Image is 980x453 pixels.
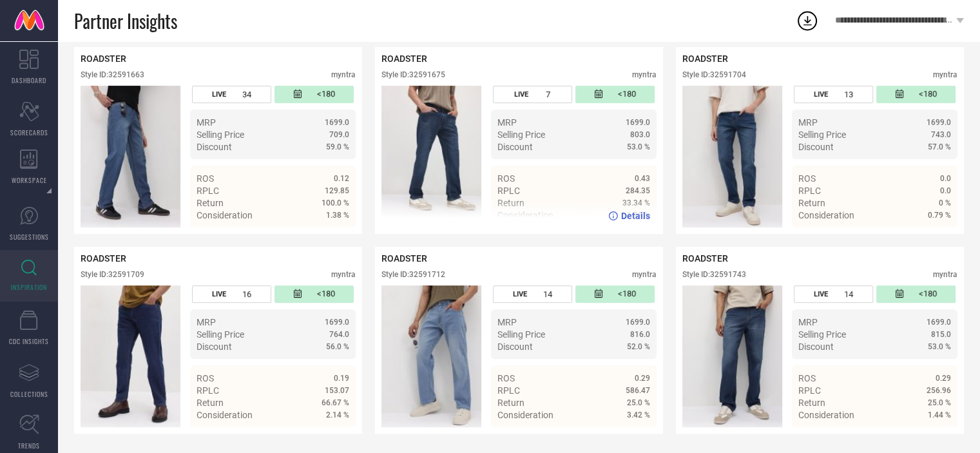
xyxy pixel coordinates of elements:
img: Style preview image [81,86,180,227]
span: Details [621,211,650,221]
span: <180 [317,89,335,100]
span: 1699.0 [325,118,349,127]
span: SUGGESTIONS [10,232,49,242]
span: 0.0 [940,186,951,195]
span: 52.0 % [627,342,650,351]
span: Details [922,433,951,443]
span: 59.0 % [326,142,349,151]
span: Consideration [197,210,253,220]
div: myntra [933,270,957,279]
span: 815.0 [931,330,951,339]
span: LIVE [212,90,226,99]
span: ROS [798,173,816,184]
span: Selling Price [497,130,545,140]
div: Click to view image [381,86,481,227]
span: Details [320,433,349,443]
span: LIVE [814,90,828,99]
span: ROADSTER [682,53,728,64]
a: Details [909,433,951,443]
img: Style preview image [381,285,481,427]
span: MRP [798,317,818,327]
div: Number of days the style has been live on the platform [493,285,572,303]
div: Style ID: 32591712 [381,270,445,279]
span: WORKSPACE [12,175,47,185]
span: 0 % [939,198,951,207]
span: 1.44 % [928,410,951,419]
span: Return [197,198,224,208]
div: Number of days since the style was first listed on the platform [575,285,655,303]
span: 25.0 % [627,398,650,407]
div: Click to view image [381,285,481,427]
span: Selling Price [798,329,846,340]
span: MRP [197,117,216,128]
span: Discount [497,142,533,152]
span: ROS [197,173,214,184]
div: Click to view image [682,285,782,427]
div: Open download list [796,9,819,32]
span: 816.0 [630,330,650,339]
span: 284.35 [626,186,650,195]
span: ROS [497,173,515,184]
span: ROADSTER [81,253,126,264]
div: Click to view image [81,285,180,427]
span: 1699.0 [626,118,650,127]
span: MRP [497,117,517,128]
span: ROADSTER [682,253,728,264]
span: LIVE [513,290,527,298]
div: Number of days since the style was first listed on the platform [274,285,354,303]
span: ROS [197,373,214,383]
span: 709.0 [329,130,349,139]
img: Style preview image [81,285,180,427]
div: Style ID: 32591663 [81,70,144,79]
span: Return [497,398,524,408]
span: ROADSTER [381,253,427,264]
span: 1.38 % [326,211,349,220]
span: Details [922,233,951,244]
div: Number of days the style has been live on the platform [794,285,873,303]
div: myntra [632,70,657,79]
span: 0.0 [940,174,951,183]
span: Return [798,198,825,208]
span: LIVE [514,90,528,99]
span: CDC INSIGHTS [9,336,49,346]
span: 100.0 % [322,198,349,207]
div: Number of days the style has been live on the platform [192,285,271,303]
span: 53.0 % [928,342,951,351]
div: Style ID: 32591743 [682,270,746,279]
span: LIVE [212,290,226,298]
div: Number of days the style has been live on the platform [493,86,572,103]
span: 1699.0 [325,318,349,327]
span: 57.0 % [928,142,951,151]
span: 2.14 % [326,410,349,419]
span: Return [798,398,825,408]
span: ROADSTER [381,53,427,64]
span: Partner Insights [74,8,177,34]
span: 53.0 % [627,142,650,151]
span: RPLC [197,186,219,196]
span: TRENDS [18,441,40,450]
a: Details [307,233,349,244]
div: Number of days since the style was first listed on the platform [876,285,956,303]
div: Number of days since the style was first listed on the platform [575,86,655,103]
span: 13 [844,90,853,99]
a: Details [608,211,650,221]
span: Details [320,233,349,244]
span: 14 [543,289,552,299]
a: Details [909,233,951,244]
div: Style ID: 32591675 [381,70,445,79]
span: 0.43 [635,174,650,183]
span: <180 [618,89,636,100]
span: Details [621,433,650,443]
span: Return [197,398,224,408]
span: ROS [798,373,816,383]
span: MRP [798,117,818,128]
span: 0.19 [334,374,349,383]
span: Consideration [798,410,854,420]
a: Details [608,433,650,443]
span: COLLECTIONS [10,389,48,399]
span: 803.0 [630,130,650,139]
span: Discount [798,342,834,352]
span: 3.42 % [627,410,650,419]
span: SCORECARDS [10,128,48,137]
span: 34 [242,90,251,99]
